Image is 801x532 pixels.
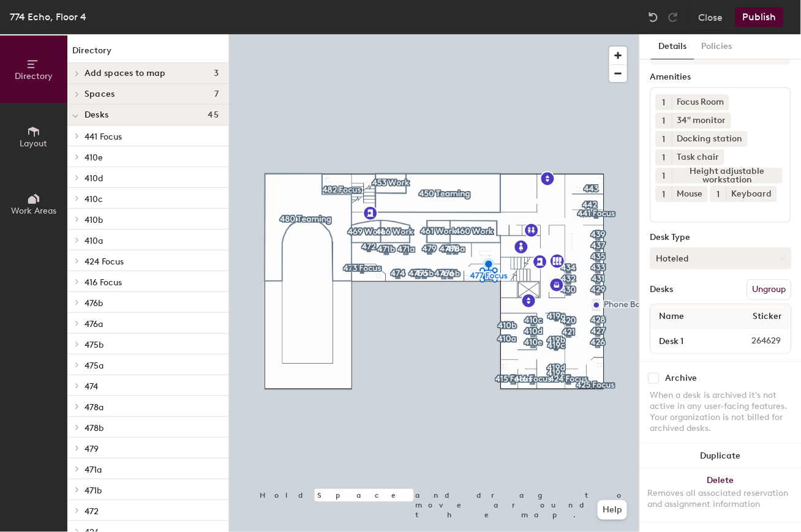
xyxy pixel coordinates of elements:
span: 1 [663,170,666,182]
div: Removes all associated reservation and assignment information [647,488,794,510]
button: 1 [656,186,672,202]
button: 1 [710,186,726,202]
h1: Directory [67,44,228,63]
div: 774 Echo, Floor 4 [10,9,86,24]
span: 264629 [722,334,788,348]
button: Hoteled [650,247,791,269]
span: 1 [717,188,720,201]
span: Layout [20,138,48,149]
button: Ungroup [746,279,791,300]
span: Name [653,305,690,328]
div: Focus Room [672,94,729,110]
span: 478a [85,402,103,413]
span: 424 Focus [85,257,124,267]
div: 34" monitor [672,113,731,129]
div: Docking station [672,131,748,147]
span: 410b [85,215,103,225]
span: 441 Focus [85,132,122,142]
span: Desks [85,110,108,120]
span: 3 [214,69,219,78]
span: Work Areas [11,206,56,216]
span: 410c [85,194,103,204]
button: Publish [735,7,784,27]
button: Close [699,7,723,27]
img: Redo [667,11,679,23]
span: 1 [663,151,666,164]
button: 1 [656,113,672,129]
span: 416 Focus [85,277,122,288]
span: 410a [85,236,103,246]
div: Desks [650,285,673,294]
button: Duplicate [640,444,801,468]
button: Details [651,34,694,59]
span: 478b [85,423,103,433]
span: 472 [85,506,99,517]
button: Help [598,500,627,520]
div: Amenities [650,72,791,82]
button: 1 [656,94,672,110]
button: DeleteRemoves all associated reservation and assignment information [640,468,801,522]
span: 471a [85,465,102,475]
span: 1 [663,96,666,109]
div: Height adjustable workstation [672,168,783,184]
span: Directory [15,71,53,81]
button: 1 [656,131,672,147]
span: 475b [85,340,103,350]
span: 410e [85,152,103,163]
div: Task chair [672,149,724,165]
span: 475a [85,361,103,371]
div: Desk Type [650,233,791,242]
span: 1 [663,114,666,127]
span: Sticker [746,305,788,328]
button: Policies [694,34,740,59]
span: 1 [663,133,666,146]
button: 1 [656,149,672,165]
span: 476b [85,298,103,309]
div: Keyboard [726,186,777,202]
span: 410d [85,173,103,184]
button: 1 [656,168,672,184]
div: Mouse [672,186,708,202]
span: 476a [85,319,103,329]
span: 474 [85,381,98,392]
input: Unnamed desk [653,332,722,350]
img: Undo [647,11,660,23]
span: Add spaces to map [85,69,166,78]
span: 7 [214,89,219,99]
span: Spaces [85,89,115,99]
span: 45 [208,110,219,120]
span: 479 [85,444,99,454]
div: When a desk is archived it's not active in any user-facing features. Your organization is not bil... [650,390,791,434]
div: Archive [665,373,697,383]
span: 471b [85,485,102,496]
span: 1 [663,188,666,201]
